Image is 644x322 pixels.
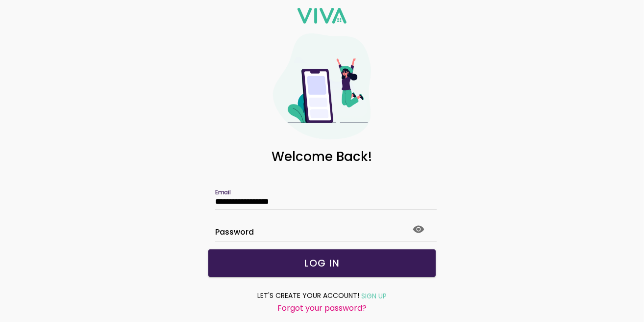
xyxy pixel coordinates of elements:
a: SIGN UP [359,290,387,302]
ion-button: LOG IN [208,249,436,277]
ion-text: Forgot your password? [277,302,367,314]
ion-text: SIGN UP [361,291,387,301]
ion-text: LET'S CREATE YOUR ACCOUNT! [257,291,359,301]
input: Email [215,197,429,206]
